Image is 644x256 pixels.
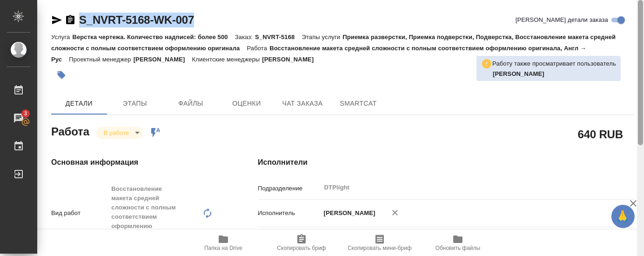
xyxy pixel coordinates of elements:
[578,126,623,142] h2: 640 RUB
[134,56,192,63] p: [PERSON_NAME]
[96,127,143,139] div: В работе
[51,65,72,85] button: Добавить тэг
[192,56,262,63] p: Клиентские менеджеры
[51,45,586,63] p: Восстановление макета средней сложности с полным соответствием оформлению оригинала, Англ → Рус
[280,98,325,109] span: Чат заказа
[57,98,101,109] span: Детали
[262,230,341,256] button: Скопировать бриф
[516,15,608,25] span: [PERSON_NAME] детали заказа
[168,98,213,109] span: Файлы
[51,209,107,218] p: Вид работ
[255,34,302,40] p: S_NVRT-5168
[492,59,616,68] p: Работу также просматривает пользователь
[258,157,634,168] h4: Исполнители
[101,129,132,137] button: В работе
[235,34,255,40] p: Заказ:
[436,245,481,251] span: Обновить файлы
[2,107,35,130] a: 3
[302,34,343,40] p: Этапы услуги
[321,209,376,218] p: [PERSON_NAME]
[51,34,72,40] p: Услуга
[18,109,33,118] span: 3
[65,14,76,26] button: Скопировать ссылку
[204,245,242,251] span: Папка на Drive
[419,230,497,256] button: Обновить файлы
[615,207,631,226] span: 🙏
[51,157,221,168] h4: Основная информация
[493,69,616,79] p: Петрова Валерия
[341,230,419,256] button: Скопировать мини-бриф
[113,98,157,109] span: Этапы
[72,34,235,40] p: Верстка чертежа. Количество надписей: более 500
[258,209,321,218] p: Исполнитель
[493,70,544,77] b: [PERSON_NAME]
[385,202,405,223] button: Удалить исполнителя
[69,56,133,63] p: Проектный менеджер
[184,230,262,256] button: Папка на Drive
[262,56,321,63] p: [PERSON_NAME]
[277,245,326,251] span: Скопировать бриф
[79,13,194,26] a: S_NVRT-5168-WK-007
[51,14,62,26] button: Скопировать ссылку для ЯМессенджера
[348,245,411,251] span: Скопировать мини-бриф
[336,98,381,109] span: SmartCat
[247,45,270,52] p: Работа
[224,98,269,109] span: Оценки
[51,122,89,139] h2: Работа
[611,205,635,228] button: 🙏
[258,184,321,193] p: Подразделение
